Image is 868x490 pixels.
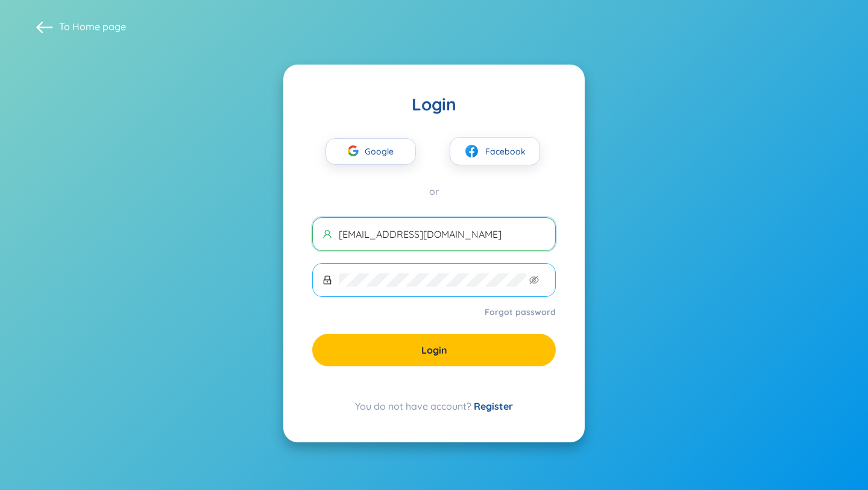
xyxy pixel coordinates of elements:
span: user [322,229,332,239]
a: Forgot password [485,306,556,318]
span: To [59,20,126,33]
span: lock [322,275,332,285]
button: facebookFacebook [450,137,540,165]
button: Login [312,334,556,366]
span: Login [421,343,447,357]
span: Facebook [485,145,526,158]
button: Google [325,138,416,165]
div: You do not have account? [312,399,556,413]
input: Username or Email [339,227,546,241]
a: Home page [72,21,126,33]
img: facebook [464,144,479,159]
a: Register [474,400,513,412]
div: or [312,185,556,198]
span: Google [365,139,400,164]
div: Login [312,94,556,115]
span: eye-invisible [529,275,539,285]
